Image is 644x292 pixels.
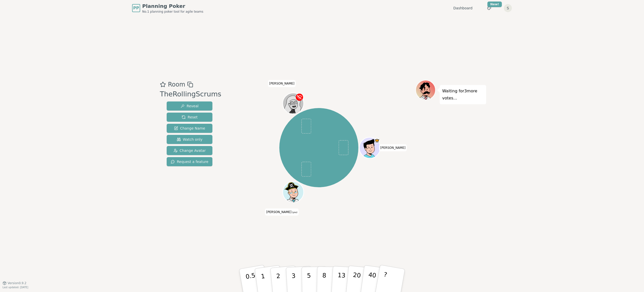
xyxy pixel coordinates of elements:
[181,103,199,109] span: Reveal
[283,182,303,202] button: Click to change your avatar
[487,2,502,7] div: New!
[442,88,484,102] p: Waiting for 3 more votes...
[485,4,494,13] button: New!
[167,135,212,144] button: Watch only
[167,101,212,111] button: Reveal
[453,6,473,11] a: Dashboard
[265,208,299,216] span: Click to change your name
[167,146,212,155] button: Change Avatar
[167,113,212,122] button: Reset
[3,281,27,285] button: Version0.9.2
[3,286,28,289] span: Last updated: [DATE]
[167,157,212,166] button: Request a feature
[182,115,197,120] span: Reset
[142,10,203,14] span: No.1 planning poker tool for agile teams
[291,211,298,214] span: (you)
[504,4,512,12] button: S
[167,124,212,133] button: Change Name
[379,144,407,151] span: Click to change your name
[142,3,203,10] span: Planning Poker
[160,89,221,99] div: TheRollingScrums
[168,80,185,89] span: Room
[375,138,380,143] span: Antonio is the host
[174,148,206,153] span: Change Avatar
[133,5,139,11] span: PP
[174,126,205,131] span: Change Name
[160,80,166,89] button: Add as favourite
[8,281,27,285] span: Version 0.9.2
[171,159,208,164] span: Request a feature
[268,80,296,87] span: Click to change your name
[177,137,203,142] span: Watch only
[132,3,203,14] a: PPPlanning PokerNo.1 planning poker tool for agile teams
